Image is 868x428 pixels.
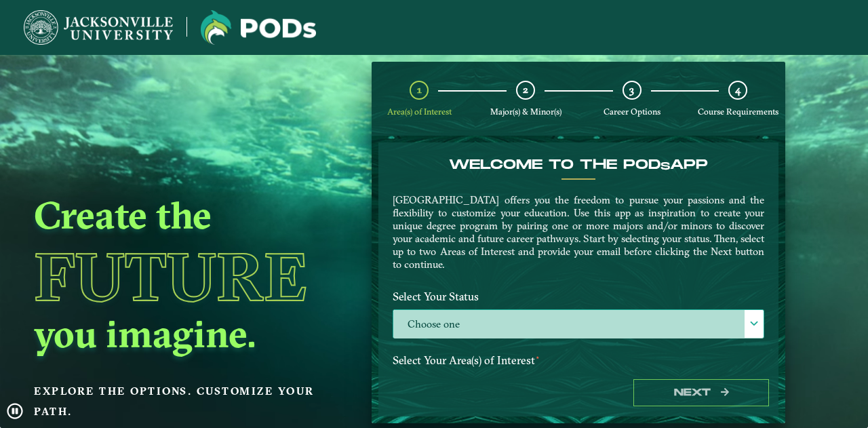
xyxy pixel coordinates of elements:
[387,106,452,117] span: Area(s) of Interest
[535,352,540,362] sup: ⋆
[417,83,422,96] span: 1
[633,379,769,407] button: Next
[34,310,339,357] h2: you imagine.
[660,160,670,173] sub: s
[523,83,528,96] span: 2
[201,10,316,45] img: Jacksonville University logo
[393,310,764,339] label: Choose one
[24,10,173,45] img: Jacksonville University logo
[393,157,764,173] h4: Welcome to the POD app
[698,106,778,117] span: Course Requirements
[393,193,764,271] p: [GEOGRAPHIC_DATA] offers you the freedom to pursue your passions and the flexibility to customize...
[34,244,339,310] h1: Future
[629,83,634,96] span: 3
[490,106,561,117] span: Major(s) & Minor(s)
[604,106,660,117] span: Career Options
[34,381,339,422] p: Explore the options. Customize your path.
[382,284,774,309] label: Select Your Status
[735,83,741,96] span: 4
[382,348,774,373] label: Select Your Area(s) of Interest
[34,191,339,239] h2: Create the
